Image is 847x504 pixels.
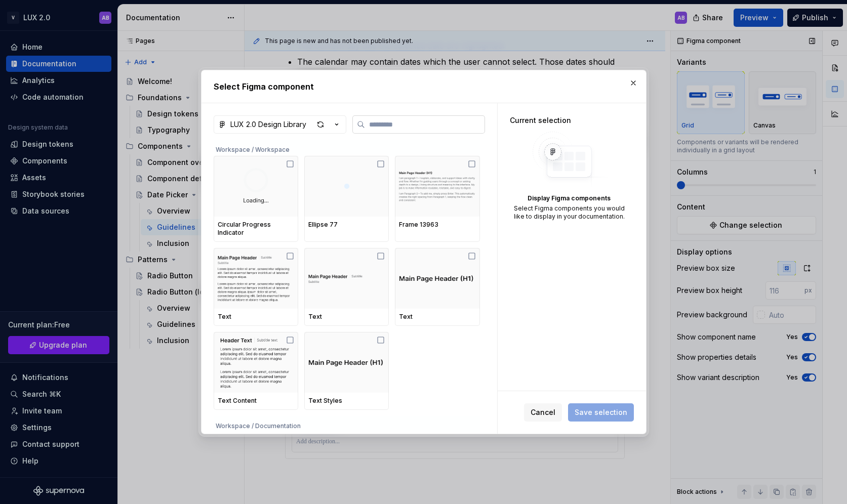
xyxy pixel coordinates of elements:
[308,397,385,405] div: Text Styles
[399,313,475,321] div: Text
[510,115,629,125] div: Current selection
[214,416,480,432] div: Workspace / Documentation
[510,204,629,221] div: Select Figma components you would like to display in your documentation.
[524,403,562,422] button: Cancel
[308,313,385,321] div: Text
[218,313,294,321] div: Text
[214,115,346,134] button: LUX 2.0 Design Library
[214,80,634,93] h2: Select Figma component
[218,397,294,405] div: Text Content
[214,140,480,156] div: Workspace / Workspace
[510,194,629,202] div: Display Figma components
[531,407,555,417] span: Cancel
[218,221,294,237] div: Circular Progress Indicator
[230,119,306,130] div: LUX 2.0 Design Library
[399,221,475,229] div: Frame 13963
[308,221,385,229] div: Ellipse 77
